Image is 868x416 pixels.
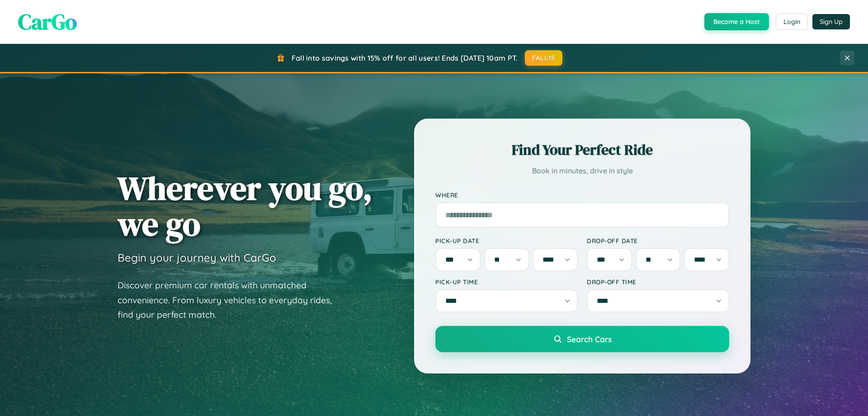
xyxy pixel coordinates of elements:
label: Pick-up Date [435,237,578,244]
label: Drop-off Time [587,278,729,286]
p: Book in minutes, drive in style [435,164,729,177]
h1: Wherever you go, we go [118,170,373,242]
button: Login [776,14,808,30]
span: CarGo [18,7,77,37]
span: Fall into savings with 15% off for all users! Ends [DATE] 10am PT. [292,53,518,62]
h2: Find Your Perfect Ride [435,140,729,160]
p: Discover premium car rentals with unmatched convenience. From luxury vehicles to everyday rides, ... [118,278,344,322]
button: Sign Up [812,14,850,29]
h3: Begin your journey with CarGo [118,251,276,264]
span: Search Cars [567,334,612,344]
label: Pick-up Time [435,278,578,286]
label: Where [435,191,729,199]
button: FALL15 [525,50,563,66]
button: Become a Host [704,13,769,30]
label: Drop-off Date [587,237,729,244]
button: Search Cars [435,326,729,352]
